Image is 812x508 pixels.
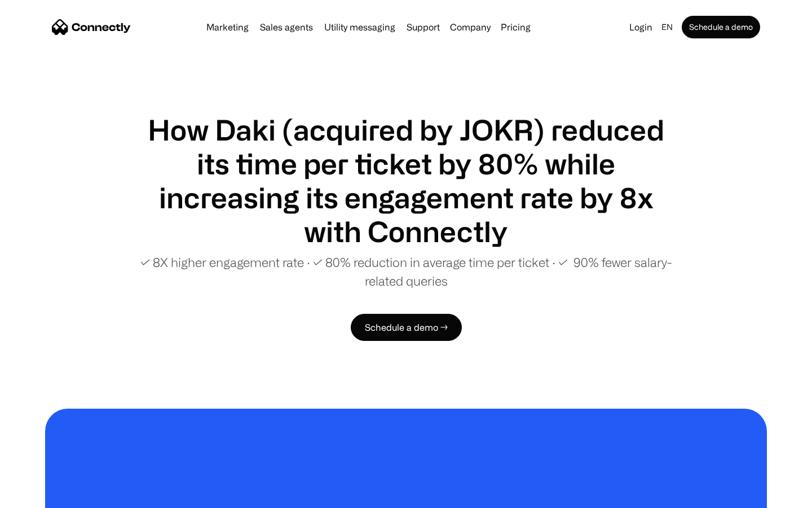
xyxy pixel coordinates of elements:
[661,19,673,35] div: en
[23,488,68,504] ul: Language list
[320,23,400,32] a: Utility messaging
[625,19,657,35] a: Login
[351,314,462,341] a: Schedule a demo →
[496,23,535,32] a: Pricing
[255,23,317,32] a: Sales agents
[135,113,677,248] h1: How Daki (acquired by JOKR) reduced its time per ticket by 80% while increasing its engagement ra...
[682,16,760,38] a: Schedule a demo
[202,23,253,32] a: Marketing
[450,19,491,35] div: Company
[402,23,444,32] a: Support
[135,253,677,290] p: ✓ 8X higher engagement rate ∙ ✓ 80% reduction in average time per ticket ∙ ✓ 90% fewer salary-rel...
[11,487,68,504] aside: Language selected: English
